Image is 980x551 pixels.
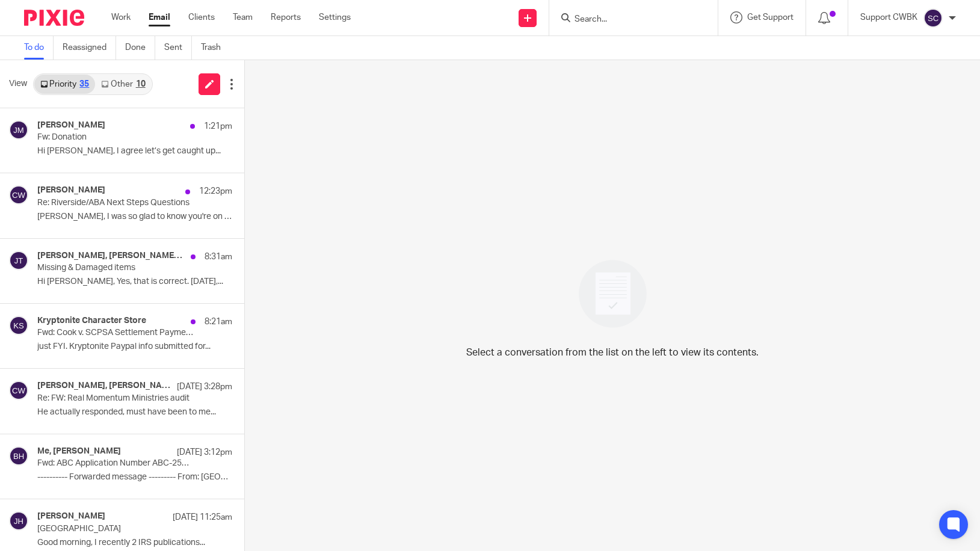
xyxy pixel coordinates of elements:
img: svg%3E [9,251,28,270]
p: ---------- Forwarded message --------- From: [GEOGRAPHIC_DATA]... [37,472,232,482]
p: He actually responded, must have been to me... [37,407,232,417]
p: Missing & Damaged items [37,263,193,273]
p: Fwd: ABC Application Number ABC-2506-25981 [37,458,193,469]
p: Re: Riverside/ABA Next Steps Questions [37,198,193,208]
a: Trash [201,36,230,60]
h4: [PERSON_NAME] [37,185,105,195]
p: Fw: Donation [37,132,193,143]
p: 12:23pm [199,185,232,197]
img: Pixie [24,10,84,26]
h4: [PERSON_NAME], [PERSON_NAME] - UCC Distributing, Me [37,251,185,261]
p: Hi [PERSON_NAME], I agree let’s get caught up... [37,146,232,156]
img: svg%3E [9,185,28,205]
h4: [PERSON_NAME] [37,511,105,522]
p: Hi [PERSON_NAME], Yes, that is correct. [DATE],... [37,277,232,287]
h4: Me, [PERSON_NAME] [37,446,121,457]
a: Reports [271,11,301,23]
p: [GEOGRAPHIC_DATA] [37,524,193,534]
img: svg%3E [923,8,943,28]
a: Clients [188,11,215,23]
img: svg%3E [9,316,28,335]
a: Settings [319,11,351,23]
p: [DATE] 11:25am [173,511,232,523]
div: 35 [79,80,89,88]
a: Other10 [95,75,151,94]
span: View [9,78,27,90]
a: Reassigned [63,36,116,60]
img: svg%3E [9,120,28,140]
a: Work [111,11,131,23]
p: Fwd: Cook v. SCPSA Settlement Payment [37,328,193,338]
a: Team [233,11,253,23]
p: [DATE] 3:28pm [177,381,232,393]
span: Get Support [747,13,794,22]
a: Done [125,36,155,60]
p: 1:21pm [204,120,232,132]
a: To do [24,36,54,60]
input: Search [573,14,682,25]
img: image [571,252,655,336]
div: 10 [136,80,146,88]
h4: Kryptonite Character Store [37,316,146,326]
p: Good morning, I recently 2 IRS publications... [37,538,232,548]
a: Email [149,11,170,23]
p: 8:31am [205,251,232,263]
img: svg%3E [9,511,28,531]
img: svg%3E [9,381,28,400]
a: Priority35 [34,75,95,94]
p: Re: FW: Real Momentum Ministries audit [37,393,193,404]
p: just FYI. Kryptonite Paypal info submitted for... [37,342,232,352]
p: [PERSON_NAME], I was so glad to know you're on the... [37,212,232,222]
p: 8:21am [205,316,232,328]
a: Sent [164,36,192,60]
h4: [PERSON_NAME] [37,120,105,131]
img: svg%3E [9,446,28,466]
p: Select a conversation from the list on the left to view its contents. [466,345,759,360]
p: [DATE] 3:12pm [177,446,232,458]
h4: [PERSON_NAME], [PERSON_NAME] [37,381,171,391]
p: Support CWBK [860,11,917,23]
